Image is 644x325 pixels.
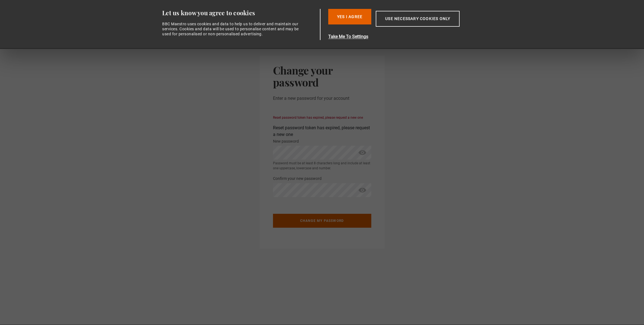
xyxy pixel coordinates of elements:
[358,146,367,160] span: show password
[273,95,371,102] p: Enter a new password for your account
[376,11,460,27] button: Use necessary cookies only
[273,115,371,120] div: Reset password token has expired, please request a new one
[162,9,318,17] div: Let us know you agree to cookies
[273,175,322,182] label: Confirm your new password
[162,21,302,37] div: BBC Maestro uses cookies and data to help us to deliver and maintain our services. Cookies and da...
[273,125,371,138] div: Reset password token has expired, please request a new one
[358,183,367,197] span: show password
[328,9,371,24] button: Yes I Agree
[328,33,486,40] button: Take Me To Settings
[273,138,299,145] label: New password
[273,64,371,88] h1: Change your password
[273,161,371,171] small: Password must be at least 8 characters long and include at least one uppercase, lowercase and num...
[273,214,371,228] button: Change my password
